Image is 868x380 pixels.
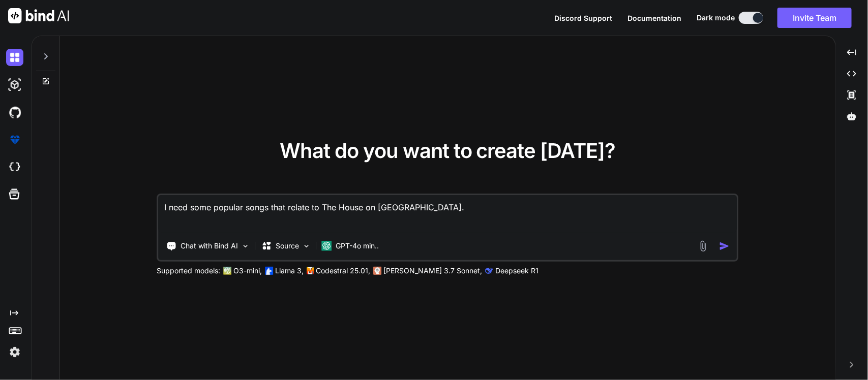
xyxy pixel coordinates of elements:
img: darkChat [6,49,23,66]
p: Deepseek R1 [496,266,539,276]
img: Llama2 [265,267,274,275]
img: Pick Models [303,242,311,250]
span: What do you want to create [DATE]? [280,138,616,163]
img: settings [6,343,23,361]
span: Dark mode [697,13,735,23]
img: attachment [697,240,709,252]
p: GPT-4o min.. [336,241,379,251]
p: [PERSON_NAME] 3.7 Sonnet, [384,266,483,276]
p: Chat with Bind AI [181,241,238,251]
textarea: I need some popular songs that relate to The House on [GEOGRAPHIC_DATA]. [159,195,737,233]
img: GPT-4o mini [322,241,332,251]
button: Invite Team [777,8,852,28]
img: githubDark [6,104,23,121]
img: premium [6,131,23,148]
span: Discord Support [554,14,612,22]
button: Documentation [627,13,681,23]
p: O3-mini, [234,266,262,276]
p: Codestral 25.01, [316,266,371,276]
span: Documentation [627,14,681,22]
img: cloudideIcon [6,159,23,176]
p: Supported models: [157,266,221,276]
p: Source [276,241,300,251]
img: claude [486,267,494,275]
img: icon [719,241,730,251]
img: Pick Tools [242,242,250,250]
img: darkAi-studio [6,76,23,93]
img: claude [374,267,382,275]
p: Llama 3, [276,266,304,276]
button: Discord Support [554,13,612,23]
img: Mistral-AI [307,267,314,274]
img: Bind AI [8,8,69,23]
img: GPT-4 [224,267,232,275]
